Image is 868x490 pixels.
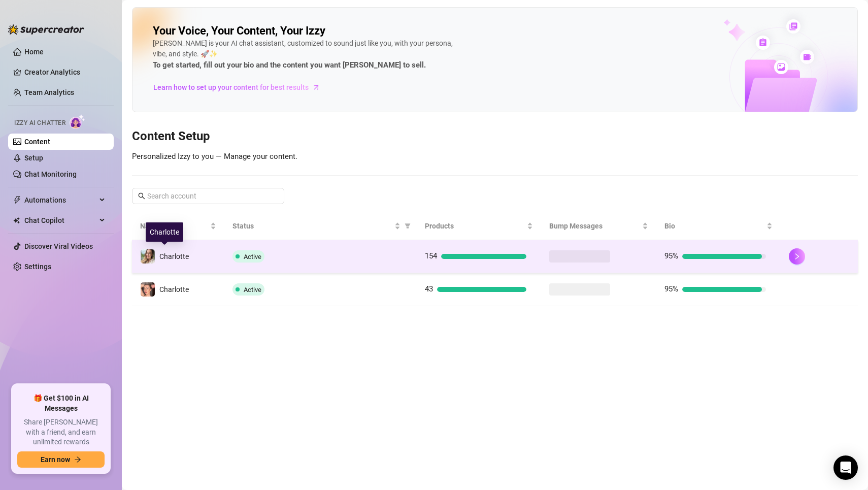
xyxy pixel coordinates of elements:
img: Chat Copilot [13,217,20,224]
input: Search account [147,190,270,202]
span: Name [140,220,208,232]
h3: Content Setup [132,128,858,145]
img: Charlotte [141,282,155,297]
button: right [789,248,805,265]
span: 🎁 Get $100 in AI Messages [17,394,105,413]
span: thunderbolt [13,196,21,204]
span: Products [425,220,525,232]
a: Discover Viral Videos [24,242,93,250]
span: Izzy AI Chatter [14,118,65,128]
span: Personalized Izzy to you — Manage your content. [132,152,297,161]
span: 95% [664,251,678,260]
th: Bump Messages [541,212,656,240]
div: Charlotte [146,222,183,242]
span: Share [PERSON_NAME] with a friend, and earn unlimited rewards [17,417,105,447]
th: Status [224,212,417,240]
span: Status [232,220,392,232]
span: right [793,253,800,260]
span: Bio [664,220,764,232]
a: Chat Monitoring [24,170,77,178]
th: Products [417,212,541,240]
div: Open Intercom Messenger [833,455,858,480]
img: logo-BBDzfeDw.svg [8,24,84,35]
span: Learn how to set up your content for best results [153,82,309,93]
a: Setup [24,154,43,162]
span: Earn now [41,455,70,464]
span: Active [244,253,261,260]
span: Charlotte [159,252,189,260]
a: Home [24,48,44,56]
a: Learn how to set up your content for best results [153,79,328,95]
span: arrow-right [74,456,81,463]
strong: To get started, fill out your bio and the content you want [PERSON_NAME] to sell. [153,60,426,70]
a: Team Analytics [24,88,74,96]
img: ai-chatter-content-library-cLFOSyPT.png [700,8,857,112]
span: search [138,192,145,200]
span: 154 [425,251,437,260]
span: Bump Messages [549,220,640,232]
a: Creator Analytics [24,64,106,80]
h2: Your Voice, Your Content, Your Izzy [153,24,325,38]
span: Charlotte [159,285,189,293]
button: Earn nowarrow-right [17,451,105,468]
a: Content [24,138,50,146]
img: AI Chatter [70,114,85,129]
th: Bio [656,212,781,240]
a: Settings [24,263,51,271]
span: Active [244,286,261,293]
span: filter [405,223,411,229]
span: 43 [425,284,433,293]
th: Name [132,212,224,240]
span: arrow-right [311,82,321,92]
div: [PERSON_NAME] is your AI chat assistant, customized to sound just like you, with your persona, vi... [153,38,457,72]
img: Charlotte [141,249,155,264]
span: Chat Copilot [24,212,96,228]
span: Automations [24,192,96,208]
span: filter [403,218,413,234]
span: 95% [664,284,678,293]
